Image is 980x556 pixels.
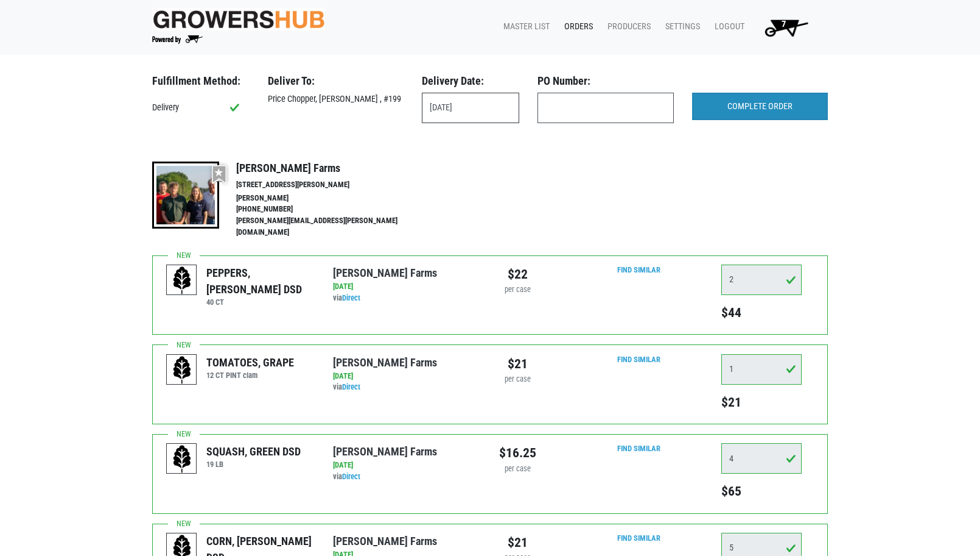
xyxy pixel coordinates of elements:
[499,284,536,296] div: per case
[721,354,802,385] input: Qty
[206,298,314,307] h6: 40 CT
[721,305,802,321] h5: $44
[259,93,413,106] div: Price Chopper, [PERSON_NAME] , #199
[167,444,197,474] img: placeholder-variety-43d6402dacf2d531de610a020419775a.svg
[759,15,813,40] img: Cart
[617,533,660,543] a: Find Similar
[333,535,437,547] a: [PERSON_NAME] Farms
[152,162,219,229] img: thumbnail-8a08f3346781c529aa742b86dead986c.jpg
[422,93,519,123] input: Select Date
[206,371,294,380] h6: 12 CT PINT clam
[333,471,481,483] div: via
[749,15,818,40] a: 7
[721,483,802,499] h5: $65
[598,15,656,38] a: Producers
[705,15,749,38] a: Logout
[268,74,404,88] h3: Deliver To:
[499,354,536,374] div: $21
[333,460,481,471] div: [DATE]
[333,281,481,293] div: [DATE]
[499,443,536,463] div: $16.25
[152,35,203,44] img: Powered by Big Wheelbarrow
[617,444,660,453] a: Find Similar
[206,460,301,469] h6: 19 LB
[333,371,481,382] div: [DATE]
[333,266,437,279] a: [PERSON_NAME] Farms
[721,443,802,474] input: Qty
[236,179,424,191] li: [STREET_ADDRESS][PERSON_NAME]
[555,15,598,38] a: Orders
[333,445,437,458] a: [PERSON_NAME] Farms
[206,265,314,298] div: PEPPERS, [PERSON_NAME] DSD
[499,374,536,385] div: per case
[342,382,360,391] a: Direct
[656,15,705,38] a: Settings
[422,74,519,88] h3: Delivery Date:
[236,162,424,175] h4: [PERSON_NAME] Farms
[206,354,294,371] div: TOMATOES, GRAPE
[692,93,828,121] input: COMPLETE ORDER
[721,265,802,295] input: Qty
[167,355,197,385] img: placeholder-variety-43d6402dacf2d531de610a020419775a.svg
[333,293,481,304] div: via
[617,265,660,274] a: Find Similar
[236,215,424,238] li: [PERSON_NAME][EMAIL_ADDRESS][PERSON_NAME][DOMAIN_NAME]
[167,265,197,296] img: placeholder-variety-43d6402dacf2d531de610a020419775a.svg
[342,472,360,481] a: Direct
[333,356,437,369] a: [PERSON_NAME] Farms
[499,463,536,475] div: per case
[152,74,250,88] h3: Fulfillment Method:
[494,15,555,38] a: Master List
[499,265,536,284] div: $22
[152,8,325,30] img: original-fc7597fdc6adbb9d0e2ae620e786d1a2.jpg
[782,19,786,29] span: 7
[499,533,536,552] div: $21
[236,204,424,215] li: [PHONE_NUMBER]
[206,443,301,460] div: SQUASH, GREEN DSD
[537,74,673,88] h3: PO Number:
[617,355,660,364] a: Find Similar
[721,394,802,410] h5: $21
[333,382,481,393] div: via
[342,293,360,302] a: Direct
[236,193,424,204] li: [PERSON_NAME]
